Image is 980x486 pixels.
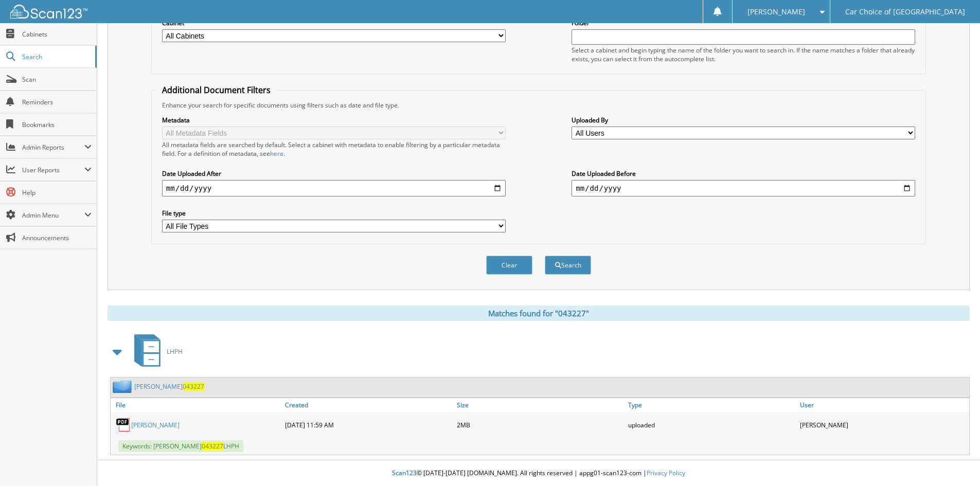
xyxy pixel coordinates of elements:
label: Date Uploaded After [162,169,506,178]
img: folder2.png [113,380,134,393]
a: [PERSON_NAME] [131,421,180,429]
span: Scan123 [392,469,417,477]
img: PDF.png [116,417,131,433]
span: Search [22,52,90,61]
button: Search [545,256,591,275]
label: Date Uploaded Before [572,169,915,178]
div: [PERSON_NAME] [797,415,969,435]
span: Scan [22,75,92,84]
iframe: Chat Widget [929,437,980,486]
span: Announcements [22,233,92,242]
img: scan123-logo-white.svg [10,5,87,19]
legend: Additional Document Filters [157,84,276,96]
a: User [797,398,969,412]
input: start [162,180,506,196]
label: File type [162,209,506,218]
div: [DATE] 11:59 AM [282,415,454,435]
a: Size [454,398,626,412]
div: Enhance your search for specific documents using filters such as date and file type. [157,101,920,110]
span: Cabinets [22,30,92,39]
a: Type [626,398,797,412]
span: Bookmarks [22,120,92,129]
span: Help [22,188,92,197]
span: Car Choice of [GEOGRAPHIC_DATA] [845,9,965,15]
div: © [DATE]-[DATE] [DOMAIN_NAME]. All rights reserved | appg01-scan123-com | [97,461,980,486]
a: [PERSON_NAME]043227 [134,382,204,391]
a: File [111,398,282,412]
div: All metadata fields are searched by default. Select a cabinet with metadata to enable filtering b... [162,140,506,158]
div: Matches found for "043227" [108,305,970,321]
label: Uploaded By [572,116,915,124]
span: Admin Menu [22,211,84,220]
a: Created [282,398,454,412]
span: 043227 [202,442,223,451]
div: uploaded [626,415,797,435]
a: LHPH [128,331,183,372]
span: LHPH [167,347,183,356]
span: [PERSON_NAME] [747,9,805,15]
span: Reminders [22,98,92,106]
a: here [270,149,283,158]
label: Metadata [162,116,506,124]
button: Clear [486,256,532,275]
span: User Reports [22,166,84,174]
input: end [572,180,915,196]
a: Privacy Policy [647,469,685,477]
span: 043227 [183,382,204,391]
span: Admin Reports [22,143,84,152]
div: Select a cabinet and begin typing the name of the folder you want to search in. If the name match... [572,46,915,63]
span: Keywords: [PERSON_NAME] LHPH [118,440,243,452]
div: 2MB [454,415,626,435]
